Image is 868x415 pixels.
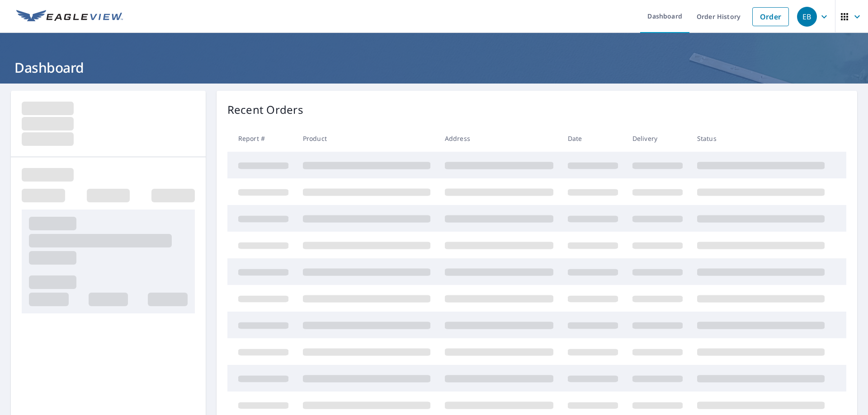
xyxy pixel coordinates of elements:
img: EV Logo [16,10,123,23]
p: Recent Orders [227,102,303,118]
th: Report # [227,125,296,152]
div: EB [797,7,817,27]
h1: Dashboard [11,58,857,77]
a: Order [752,7,789,26]
th: Address [438,125,561,152]
th: Product [296,125,438,152]
th: Delivery [625,125,690,152]
th: Date [561,125,625,152]
th: Status [690,125,832,152]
